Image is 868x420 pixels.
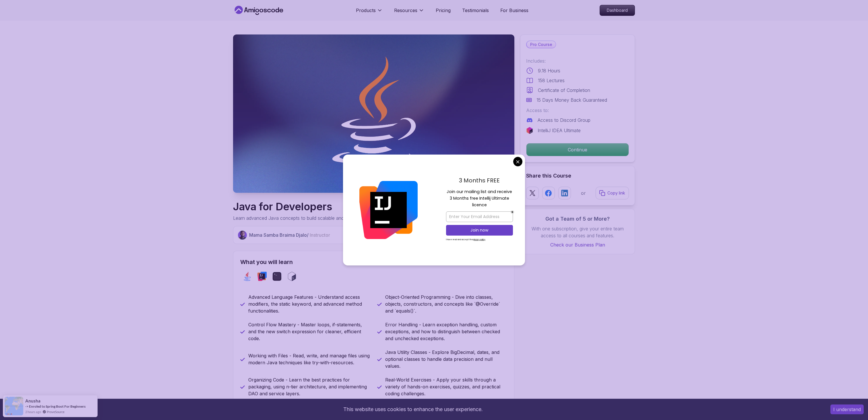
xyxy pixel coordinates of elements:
p: IntelliJ IDEA Ultimate [538,127,581,134]
a: Enroled to Spring Boot For Beginners [29,404,86,409]
p: Organizing Code - Learn the best practices for packaging, using n-tier architecture, and implemen... [248,376,370,397]
p: With one subscription, give your entire team access to all courses and features. [526,225,629,239]
a: Dashboard [600,5,635,16]
p: 15 Days Money Back Guaranteed [536,97,607,103]
p: Learn advanced Java concepts to build scalable and maintainable applications. [233,215,398,221]
p: Working with Files - Read, write, and manage files using modern Java techniques like try-with-res... [248,352,370,366]
h1: Java for Developers [233,201,398,212]
p: Certificate of Completion [538,87,590,94]
img: jetbrains logo [526,127,533,134]
p: Mama Samba Braima Djalo / [249,232,330,238]
p: Pro Course [527,41,556,48]
p: Copy link [607,190,625,196]
p: Object-Oriented Programming - Dive into classes, objects, constructors, and concepts like `@Overr... [385,294,507,314]
span: -> [25,404,28,409]
iframe: chat widget [844,397,862,414]
p: Products [356,7,376,14]
iframe: chat widget [759,293,862,394]
img: bash logo [287,272,297,281]
a: Check our Business Plan [526,241,629,248]
img: Nelson Djalo [238,231,247,240]
h2: What you will learn [240,258,507,266]
p: Includes: [526,57,629,64]
p: Resources [394,7,417,14]
span: Instructor [310,232,330,238]
p: Dashboard [600,5,635,16]
a: Pricing [436,7,451,14]
button: Accept cookies [830,404,864,414]
img: intellij logo [257,272,267,281]
h3: Got a Team of 5 or More? [526,215,629,223]
p: 9.18 Hours [538,67,560,74]
p: Control Flow Mastery - Master loops, if-statements, and the new switch expression for cleaner, ef... [248,321,370,342]
a: ProveSource [47,409,65,414]
p: Advanced Language Features - Understand access modifiers, the static keyword, and advanced method... [248,294,370,314]
p: Access to: [526,107,629,114]
button: Products [356,7,383,18]
p: Error Handling - Learn exception handling, custom exceptions, and how to distinguish between chec... [385,321,507,342]
img: java-for-developers_thumbnail [233,34,514,193]
span: 2 hours ago [25,409,41,414]
img: provesource social proof notification image [5,397,23,415]
img: terminal logo [272,272,282,281]
p: Real-World Exercises - Apply your skills through a variety of hands-on exercises, quizzes, and pr... [385,376,507,397]
p: Java Utility Classes - Explore BigDecimal, dates, and optional classes to handle data precision a... [385,349,507,369]
p: Continue [526,143,629,156]
button: Continue [526,143,629,156]
p: Access to Discord Group [538,117,590,124]
p: or [581,190,586,196]
a: For Business [500,7,528,14]
img: java logo [243,272,252,281]
button: Resources [394,7,424,18]
p: 158 Lectures [538,77,565,84]
a: Testimonials [462,7,489,14]
div: This website uses cookies to enhance the user experience. [4,403,822,416]
span: Anusha [25,398,40,403]
h2: Share this Course [526,172,629,180]
button: Copy link [596,187,629,199]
